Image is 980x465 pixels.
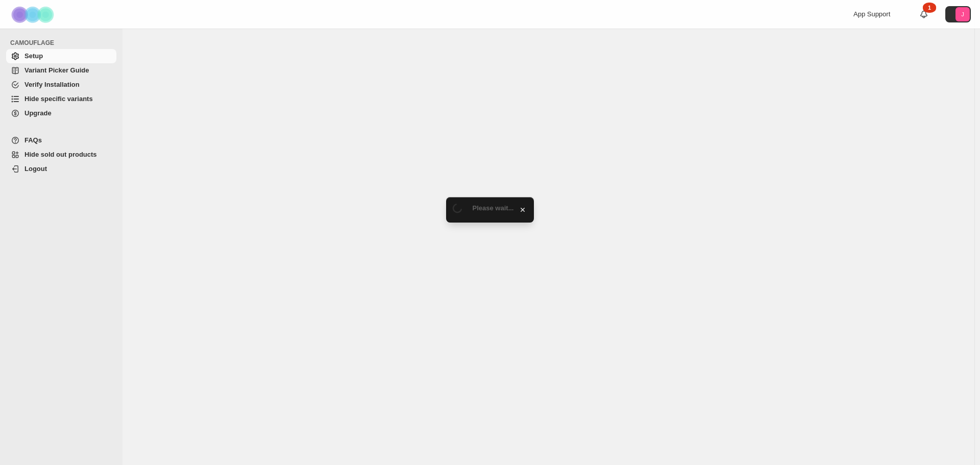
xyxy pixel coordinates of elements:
a: Verify Installation [6,78,116,92]
span: CAMOUFLAGE [10,39,117,47]
span: Setup [24,52,43,60]
button: Avatar with initials J [945,6,971,22]
a: Variant Picker Guide [6,63,116,78]
span: Logout [24,165,47,173]
img: Camouflage [8,1,59,29]
span: Hide specific variants [24,95,93,103]
a: 1 [919,9,929,19]
a: Upgrade [6,106,116,120]
span: Please wait... [473,204,514,212]
span: Hide sold out products [24,151,97,158]
a: Logout [6,162,116,176]
a: Hide sold out products [6,148,116,162]
a: Setup [6,49,116,63]
span: Verify Installation [24,81,80,88]
a: FAQs [6,133,116,148]
a: Hide specific variants [6,92,116,106]
span: Upgrade [24,109,52,117]
div: 1 [923,3,936,13]
span: Variant Picker Guide [24,66,89,74]
text: J [961,11,964,17]
span: FAQs [24,136,42,144]
span: App Support [853,10,890,18]
span: Avatar with initials J [955,7,970,21]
